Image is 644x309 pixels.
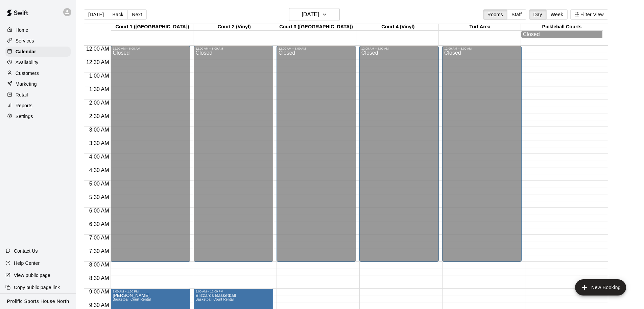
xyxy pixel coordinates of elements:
span: 8:30 AM [88,275,111,281]
span: 8:00 AM [88,262,111,268]
span: 5:00 AM [88,181,111,187]
p: Contact Us [14,248,38,254]
p: Calendar [16,48,36,55]
a: Retail [5,90,71,100]
button: [DATE] [289,8,340,21]
p: Settings [16,113,33,120]
button: Staff [507,9,526,20]
a: Calendar [5,47,71,57]
button: Week [546,9,568,20]
p: Reports [16,102,32,109]
p: Marketing [16,81,37,87]
button: Next [127,9,146,20]
span: 2:30 AM [88,113,111,119]
div: 12:00 AM – 8:00 AM: Closed [277,46,356,262]
button: Day [529,9,547,20]
p: Home [16,27,28,33]
a: Availability [5,57,71,67]
div: 12:00 AM – 8:00 AM [279,47,354,50]
span: 3:30 AM [88,140,111,146]
a: Customers [5,68,71,78]
div: Closed [444,50,520,264]
span: 7:00 AM [88,235,111,241]
span: 4:30 AM [88,167,111,173]
span: 5:30 AM [88,194,111,200]
div: 12:00 AM – 8:00 AM: Closed [359,46,439,262]
span: Basketball Court Rental [113,298,151,301]
div: 12:00 AM – 8:00 AM [361,47,437,50]
p: Copy public page link [14,284,60,291]
h6: [DATE] [302,10,319,19]
span: 6:00 AM [88,208,111,214]
button: Filter View [570,9,608,20]
span: 9:30 AM [88,302,111,308]
div: Closed [279,50,354,264]
span: 1:00 AM [88,73,111,79]
p: Help Center [14,260,40,266]
div: Closed [196,50,271,264]
a: Marketing [5,79,71,89]
span: 12:30 AM [85,59,111,65]
div: 12:00 AM – 8:00 AM [444,47,520,50]
span: 4:00 AM [88,154,111,160]
span: 2:00 AM [88,100,111,106]
div: Court 2 (Vinyl) [193,24,275,30]
div: 9:00 AM – 12:00 PM [196,290,271,293]
button: Rooms [483,9,507,20]
button: Back [108,9,128,20]
p: Services [16,37,34,44]
div: Court 1 ([GEOGRAPHIC_DATA]) [111,24,193,30]
div: 12:00 AM – 8:00 AM: Closed [194,46,273,262]
div: 12:00 AM – 8:00 AM: Closed [111,46,190,262]
span: 7:30 AM [88,248,111,254]
div: 9:00 AM – 1:30 PM [113,290,188,293]
button: add [575,279,626,296]
div: 12:00 AM – 8:00 AM: Closed [442,46,522,262]
a: Settings [5,111,71,121]
div: Closed [113,50,188,264]
span: 1:30 AM [88,86,111,92]
span: 12:00 AM [85,46,111,52]
a: Reports [5,101,71,111]
span: Basketball Court Rental [196,298,234,301]
div: 12:00 AM – 8:00 AM [196,47,271,50]
p: Availability [16,59,39,66]
div: 12:00 AM – 8:00 AM [113,47,188,50]
div: Court 3 ([GEOGRAPHIC_DATA]) [275,24,357,30]
span: 3:00 AM [88,127,111,133]
button: [DATE] [84,9,108,20]
div: Turf Area [439,24,521,30]
p: Customers [16,70,39,77]
a: Home [5,25,71,35]
p: Prolific Sports House North [7,298,69,305]
div: Court 4 (Vinyl) [357,24,439,30]
a: Services [5,36,71,46]
div: Pickleball Courts [521,24,603,30]
span: 6:30 AM [88,221,111,227]
div: Closed [361,50,437,264]
div: Closed [523,31,601,37]
p: View public page [14,272,50,279]
p: Retail [16,91,28,98]
span: 9:00 AM [88,289,111,294]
